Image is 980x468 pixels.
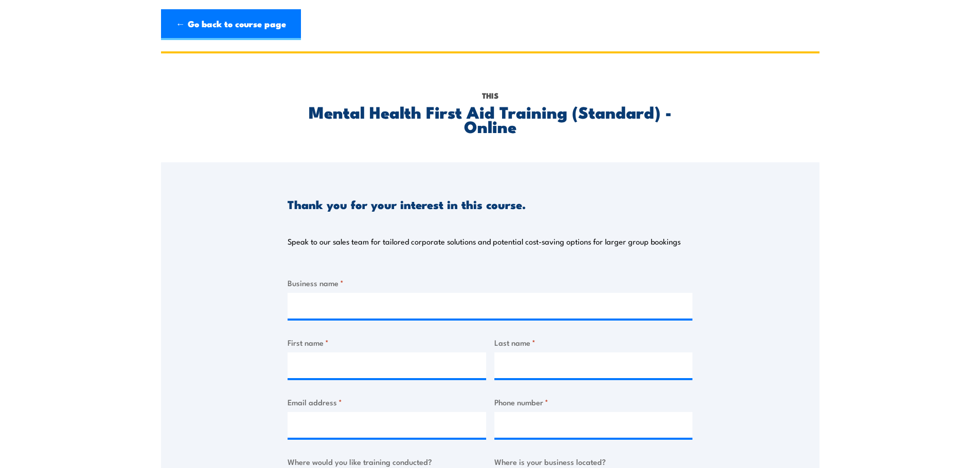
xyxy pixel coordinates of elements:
p: Speak to our sales team for tailored corporate solutions and potential cost-saving options for la... [288,236,681,247]
h2: Mental Health First Aid Training (Standard) - Online [288,104,692,133]
label: Where would you like training conducted? [288,456,486,467]
label: Business name [288,277,692,289]
h3: Thank you for your interest in this course. [288,198,526,210]
label: First name [288,336,486,348]
label: Where is your business located? [494,456,693,467]
p: This [288,90,692,101]
label: Last name [494,336,693,348]
a: ← Go back to course page [161,9,301,40]
label: Phone number [494,396,693,408]
label: Email address [288,396,486,408]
